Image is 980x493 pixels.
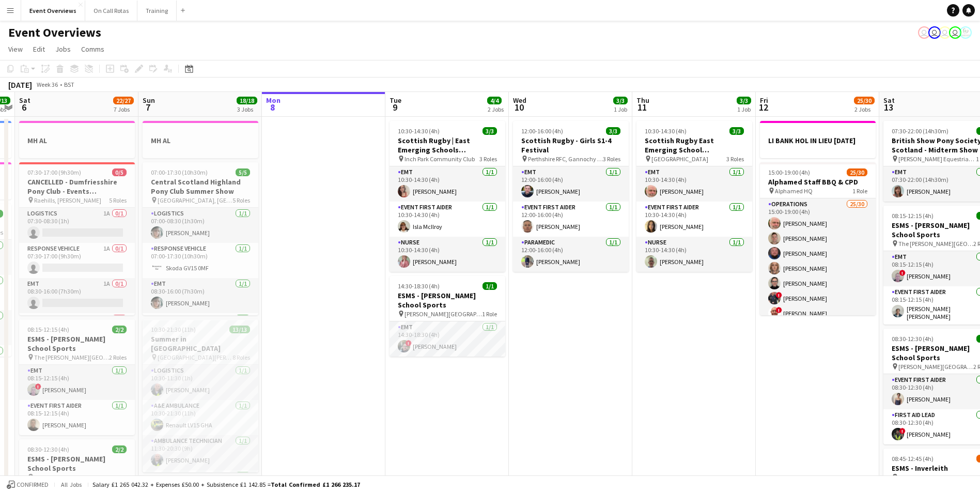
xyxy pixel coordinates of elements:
div: [DATE] [8,80,32,90]
h3: LI BANK HOL IN LIEU [DATE] [760,136,876,145]
div: 2 Jobs [488,105,504,113]
app-job-card: 08:15-12:15 (4h)2/2ESMS - [PERSON_NAME] School Sports The [PERSON_NAME][GEOGRAPHIC_DATA]2 RolesEM... [19,319,135,435]
app-job-card: LI BANK HOL IN LIEU [DATE] [760,121,876,158]
app-job-card: 10:30-14:30 (4h)3/3Scottish Rugby East Emerging School Championships | Meggetland [GEOGRAPHIC_DAT... [636,121,752,272]
span: 08:15-12:15 (4h) [892,212,934,220]
app-card-role: EMT1/108:15-12:15 (4h)![PERSON_NAME] [19,365,135,400]
span: ! [406,340,412,346]
app-user-avatar: Operations Team [928,26,941,39]
app-user-avatar: Operations Team [949,26,961,39]
app-job-card: 14:30-18:30 (4h)1/1ESMS - [PERSON_NAME] School Sports [PERSON_NAME][GEOGRAPHIC_DATA]1 RoleEMT1/11... [390,276,505,357]
app-job-card: 07:30-17:00 (9h30m)0/5CANCELLED - Dumfriesshire Pony Club - Events [GEOGRAPHIC_DATA] Raehills, [P... [19,162,135,315]
span: 13 [882,101,895,113]
span: 2/2 [112,326,127,333]
a: View [4,42,27,56]
span: 2 Roles [109,473,127,481]
span: Confirmed [17,481,49,488]
h3: Summer in [GEOGRAPHIC_DATA] [143,334,258,353]
span: 07:30-22:00 (14h30m) [892,127,948,135]
app-card-role: EMT1/110:30-14:30 (4h)[PERSON_NAME] [636,166,752,202]
app-card-role: Nurse1/110:30-14:30 (4h)[PERSON_NAME] [390,237,505,272]
span: Week 36 [34,81,60,88]
span: 22/27 [113,97,134,104]
span: Sat [883,96,895,105]
h3: Scottish Rugby East Emerging School Championships | Meggetland [636,136,752,155]
span: Sat [19,96,30,105]
span: 2 Roles [109,353,127,361]
app-card-role: EMT1A0/108:30-16:00 (7h30m) [19,278,135,313]
app-card-role: Logistics1A0/107:30-08:30 (1h) [19,208,135,243]
div: 07:00-17:30 (10h30m)5/5Central Scotland Highland Pony Club Summer Show [GEOGRAPHIC_DATA], [GEOGRA... [143,162,258,315]
span: 25/30 [854,97,875,104]
h3: MH AL [19,136,135,145]
h3: Central Scotland Highland Pony Club Summer Show [143,177,258,196]
span: ! [899,428,906,434]
div: 1 Job [737,105,751,113]
span: 10:30-14:30 (4h) [398,127,440,135]
span: Comms [81,44,104,54]
span: 10:30-21:30 (11h) [151,326,196,333]
app-card-role: Event First Aider1/112:00-16:00 (4h)[PERSON_NAME] [513,202,629,237]
app-card-role: EMT1/108:30-16:00 (7h30m)[PERSON_NAME] [143,278,258,313]
span: 1 Role [852,187,867,195]
span: 3/3 [613,97,628,104]
h3: Scottish Rugby | East Emerging Schools Championships | [GEOGRAPHIC_DATA] [390,136,505,155]
span: [PERSON_NAME][GEOGRAPHIC_DATA] [34,473,109,481]
span: 5 Roles [232,196,250,204]
span: 3/3 [606,127,620,135]
span: 25/30 [847,168,867,176]
a: Comms [77,42,108,56]
span: 12 [758,101,768,113]
span: Alphamed HQ [775,187,813,195]
span: 8 [265,101,281,113]
app-job-card: MH AL [19,121,135,158]
span: 5/5 [236,168,250,176]
h3: ESMS - [PERSON_NAME] School Sports [390,291,505,310]
span: 5 Roles [109,196,127,204]
span: Mon [266,96,281,105]
span: 10 [511,101,526,113]
a: Jobs [51,42,75,56]
span: All jobs [59,481,84,488]
app-job-card: 10:30-21:30 (11h)13/13Summer in [GEOGRAPHIC_DATA] [GEOGRAPHIC_DATA][PERSON_NAME], [GEOGRAPHIC_DAT... [143,319,258,472]
app-job-card: MH AL [143,121,258,158]
span: Total Confirmed £1 266 235.17 [271,481,360,488]
span: 08:30-12:30 (4h) [27,445,69,453]
div: BST [64,81,74,88]
div: 2 Jobs [854,105,874,113]
span: 08:15-12:15 (4h) [27,326,69,333]
span: 13/13 [229,326,250,333]
div: 10:30-14:30 (4h)3/3Scottish Rugby | East Emerging Schools Championships | [GEOGRAPHIC_DATA] Inch ... [390,121,505,272]
app-card-role: EMT1/112:00-16:00 (4h)[PERSON_NAME] [513,166,629,202]
span: 3 Roles [603,155,620,163]
span: View [8,44,23,54]
button: Event Overviews [21,1,85,21]
h3: Scottish Rugby - Girls S1-4 Festival [513,136,629,155]
app-card-role: Ambulance Technician1/111:30-20:30 (9h)[PERSON_NAME] [143,435,258,470]
span: ! [899,270,906,276]
h3: ESMS - [PERSON_NAME] School Sports [19,454,135,473]
app-card-role: EMT1/110:30-14:30 (4h)[PERSON_NAME] [390,166,505,202]
app-user-avatar: Jackie Tolland [918,26,930,39]
span: 3/3 [483,127,497,135]
span: Thu [636,96,649,105]
span: 15:00-19:00 (4h) [768,168,810,176]
h3: MH AL [143,136,258,145]
app-user-avatar: Operations Manager [959,26,972,39]
span: Inch Park Community Club [405,155,475,163]
span: ! [776,292,782,298]
button: Training [137,1,177,21]
app-card-role: Event First Aider1/110:30-14:30 (4h)[PERSON_NAME] [636,202,752,237]
app-card-role: Response Vehicle1/107:00-17:30 (10h30m)Skoda GV15 0MF [143,243,258,278]
span: 10:30-14:30 (4h) [645,127,687,135]
span: 9 [388,101,401,113]
span: 6 [18,101,30,113]
span: ! [776,307,782,313]
span: Wed [513,96,526,105]
span: 07:30-17:00 (9h30m) [27,168,81,176]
